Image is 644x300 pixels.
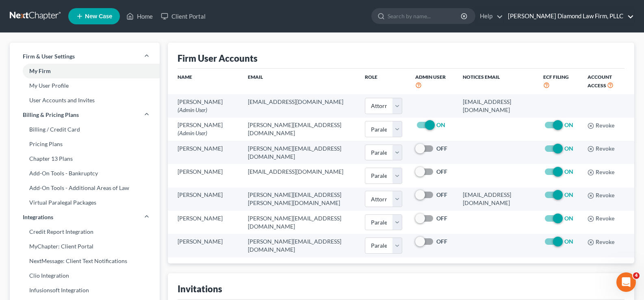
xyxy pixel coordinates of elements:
[168,118,241,141] td: [PERSON_NAME]
[241,94,358,117] td: [EMAIL_ADDRESS][DOMAIN_NAME]
[388,9,462,24] input: Search by name...
[241,164,358,187] td: [EMAIL_ADDRESS][DOMAIN_NAME]
[23,111,79,119] span: Billing & Pricing Plans
[85,13,112,19] span: New Case
[436,145,447,152] strong: OFF
[168,69,241,94] th: Name
[10,195,160,210] a: Virtual Paralegal Packages
[358,69,409,94] th: Role
[588,239,615,246] button: Revoke
[241,69,358,94] th: Email
[23,213,53,221] span: Integrations
[564,238,573,245] strong: ON
[10,108,160,122] a: Billing & Pricing Plans
[10,283,160,298] a: Infusionsoft Integration
[10,151,160,166] a: Chapter 13 Plans
[588,192,615,199] button: Revoke
[10,166,160,181] a: Add-On Tools - Bankruptcy
[241,188,358,211] td: [PERSON_NAME][EMAIL_ADDRESS][PERSON_NAME][DOMAIN_NAME]
[10,137,160,151] a: Pricing Plans
[10,78,160,93] a: My User Profile
[564,215,573,222] strong: ON
[616,272,636,292] iframe: Intercom live chat
[456,188,537,211] td: [EMAIL_ADDRESS][DOMAIN_NAME]
[168,234,241,257] td: [PERSON_NAME]
[23,52,75,60] span: Firm & User Settings
[564,191,573,198] strong: ON
[436,191,447,198] strong: OFF
[241,118,358,141] td: [PERSON_NAME][EMAIL_ADDRESS][DOMAIN_NAME]
[456,69,537,94] th: Notices Email
[456,94,537,117] td: [EMAIL_ADDRESS][DOMAIN_NAME]
[10,268,160,283] a: Clio Integration
[10,254,160,268] a: NextMessage: Client Text Notifications
[588,123,615,129] button: Revoke
[588,216,615,222] button: Revoke
[10,210,160,224] a: Integrations
[10,224,160,239] a: Credit Report Integration
[588,146,615,152] button: Revoke
[564,145,573,152] strong: ON
[168,164,241,187] td: [PERSON_NAME]
[476,9,503,24] a: Help
[10,122,160,137] a: Billing / Credit Card
[122,9,157,24] a: Home
[564,121,573,128] strong: ON
[436,168,447,175] strong: OFF
[178,106,207,113] span: (Admin User)
[168,94,241,117] td: [PERSON_NAME]
[178,283,222,295] div: Invitations
[10,181,160,195] a: Add-On Tools - Additional Areas of Law
[10,239,160,254] a: MyChapter: Client Portal
[157,9,210,24] a: Client Portal
[436,121,445,128] strong: ON
[168,211,241,234] td: [PERSON_NAME]
[241,211,358,234] td: [PERSON_NAME][EMAIL_ADDRESS][DOMAIN_NAME]
[633,272,640,279] span: 4
[564,168,573,175] strong: ON
[178,129,207,136] span: (Admin User)
[588,169,615,176] button: Revoke
[241,141,358,164] td: [PERSON_NAME][EMAIL_ADDRESS][DOMAIN_NAME]
[168,141,241,164] td: [PERSON_NAME]
[415,74,446,80] span: Admin User
[10,93,160,108] a: User Accounts and Invites
[10,64,160,78] a: My Firm
[178,52,258,64] div: Firm User Accounts
[504,9,634,24] a: [PERSON_NAME] Diamond Law Firm, PLLC
[436,238,447,245] strong: OFF
[436,215,447,222] strong: OFF
[241,234,358,257] td: [PERSON_NAME][EMAIL_ADDRESS][DOMAIN_NAME]
[10,49,160,64] a: Firm & User Settings
[543,74,569,80] span: ECF Filing
[588,74,612,88] span: Account Access
[168,188,241,211] td: [PERSON_NAME]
